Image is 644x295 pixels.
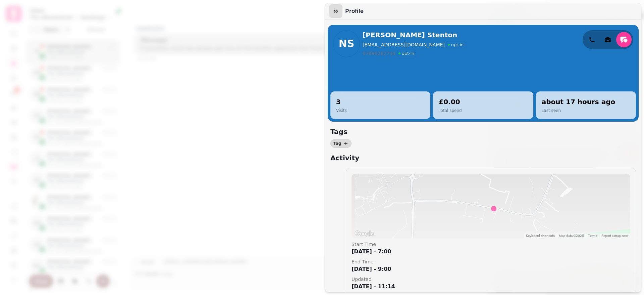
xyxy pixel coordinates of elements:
a: Open this area in Google Maps (opens a new window) [353,229,375,238]
p: [DATE] - 11:14 [352,283,630,291]
h3: Profile [345,7,366,15]
h2: £0.00 [439,97,462,107]
h2: about 17 hours ago [542,97,615,107]
p: end time [352,258,630,265]
p: [DATE] - 9:00 [352,265,630,273]
p: [EMAIL_ADDRESS][DOMAIN_NAME] [363,41,445,48]
p: Visits [336,108,347,113]
button: Tag [330,139,352,148]
img: Google [353,229,375,238]
p: Last seen [542,108,615,113]
h2: 3 [336,97,347,107]
button: reply [616,32,632,47]
p: start time [352,241,630,248]
p: updated [352,276,630,283]
p: opt-in [402,51,414,56]
span: NS [339,39,355,49]
p: 07896282734 [363,50,395,57]
h2: Tags [330,127,459,136]
p: opt-in [451,42,464,47]
a: Report a map error [601,234,628,238]
span: Tag [333,141,341,145]
button: Keyboard shortcuts [526,234,555,238]
p: Total spend [439,108,462,113]
span: Map data ©2025 [559,234,584,238]
a: Terms [588,234,597,238]
h2: Activity [330,153,459,163]
h2: [PERSON_NAME] Stenton [363,30,465,40]
p: [DATE] - 7:00 [352,248,630,256]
